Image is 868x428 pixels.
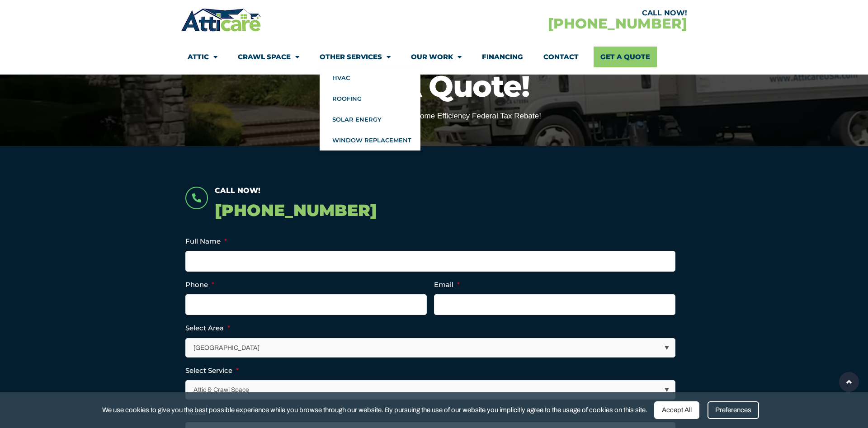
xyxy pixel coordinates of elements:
a: Financing [482,47,523,67]
a: Window Replacement [320,130,420,151]
label: Phone [185,280,214,289]
a: HVAC [320,67,420,88]
h1: Get A Quote! [5,71,863,101]
a: Crawl Space [238,47,299,67]
a: Attic [188,47,217,67]
a: Roofing [320,88,420,109]
div: Accept All [654,401,699,419]
a: Our Work [411,47,462,67]
label: Select Service [185,366,239,375]
span: Call Now! [215,186,260,195]
a: Get A Quote [594,47,657,67]
span: – with Home Efficiency Federal Tax Rebate! [392,112,541,120]
ul: Other Services [320,67,420,151]
div: Preferences [708,401,759,419]
span: We use cookies to give you the best possible experience while you browse through our website. By ... [102,404,647,416]
label: Email [434,280,460,289]
label: Select Area [185,324,230,333]
div: CALL NOW! [434,9,687,17]
label: Full Name [185,237,227,246]
nav: Menu [188,47,680,67]
a: Other Services [320,47,391,67]
a: Solar Energy [320,109,420,130]
a: Contact [543,47,579,67]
